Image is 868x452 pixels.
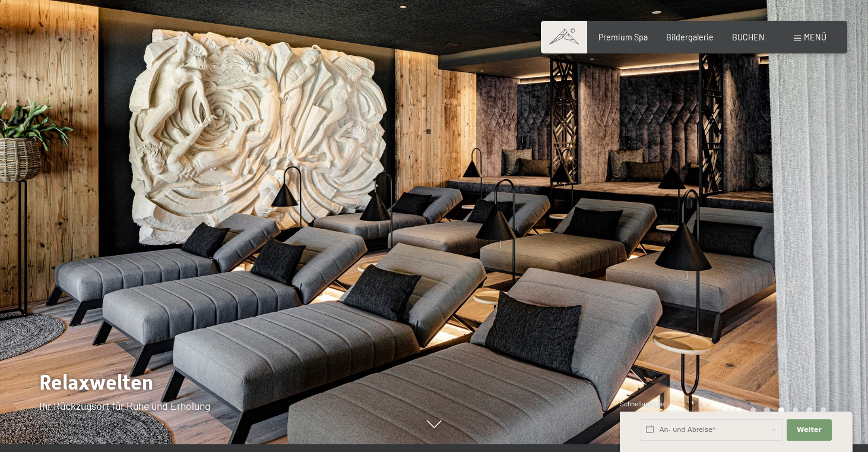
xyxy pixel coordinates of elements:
a: Bildergalerie [666,32,714,42]
button: Weiter [787,419,832,441]
a: Premium Spa [598,32,648,42]
span: Weiter [797,425,822,435]
span: Schnellanfrage [620,400,664,407]
a: BUCHEN [732,32,765,42]
span: Menü [804,32,826,42]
